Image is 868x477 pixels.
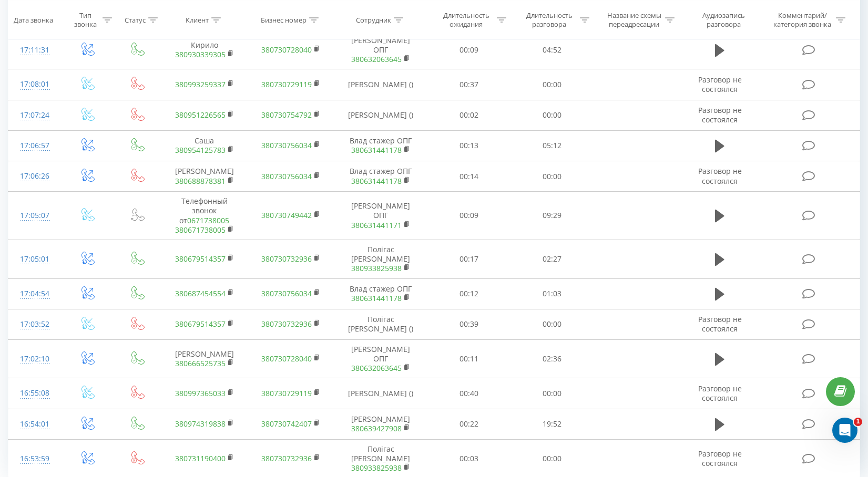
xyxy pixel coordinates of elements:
[334,240,427,278] td: Полігас [PERSON_NAME]
[427,69,510,100] td: 00:37
[175,388,226,398] a: 380997365033
[161,130,248,161] td: Саша
[427,192,510,240] td: 00:09
[427,278,510,309] td: 00:12
[510,278,594,309] td: 01:03
[427,161,510,192] td: 00:14
[698,75,742,94] span: Разговор не состоялся
[351,423,402,433] a: 380639427908
[19,383,51,403] div: 16:55:08
[261,140,312,150] a: 380730756034
[351,463,402,473] a: 380933825938
[186,15,209,24] div: Клиент
[427,130,510,161] td: 00:13
[427,240,510,278] td: 00:17
[71,11,100,29] div: Тип звонка
[187,215,229,225] a: 0671738005
[261,171,312,181] a: 380730756034
[334,378,427,409] td: [PERSON_NAME] ()
[427,309,510,339] td: 00:39
[427,339,510,378] td: 00:11
[334,309,427,339] td: Полігас [PERSON_NAME] ()
[510,130,594,161] td: 05:12
[161,192,248,240] td: Телефонный звонок от
[19,249,51,269] div: 17:05:01
[125,15,146,24] div: Статус
[334,69,427,100] td: [PERSON_NAME] ()
[161,161,248,192] td: [PERSON_NAME]
[261,453,312,463] a: 380730732936
[351,293,402,303] a: 380631441178
[19,349,51,369] div: 17:02:10
[351,220,402,230] a: 380631441171
[690,11,758,29] div: Аудиозапись разговора
[351,176,402,186] a: 380631441178
[334,192,427,240] td: [PERSON_NAME] ОПГ
[510,192,594,240] td: 09:29
[832,418,857,443] iframe: Intercom live chat
[261,319,312,329] a: 380730732936
[510,69,594,100] td: 00:00
[772,11,833,29] div: Комментарий/категория звонка
[19,205,51,226] div: 17:05:07
[606,11,662,29] div: Название схемы переадресации
[175,225,226,235] a: 380671738005
[19,414,51,434] div: 16:54:01
[161,339,248,378] td: [PERSON_NAME]
[510,100,594,130] td: 00:00
[334,278,427,309] td: Влад стажер ОПГ
[334,409,427,439] td: [PERSON_NAME]
[175,319,226,329] a: 380679514357
[261,79,312,89] a: 380730729119
[854,418,862,426] span: 1
[19,284,51,304] div: 17:04:54
[175,453,226,463] a: 380731190400
[261,288,312,298] a: 380730756034
[19,136,51,156] div: 17:06:57
[175,176,226,186] a: 380688878381
[698,314,742,334] span: Разговор не состоялся
[19,449,51,469] div: 16:53:59
[356,15,391,24] div: Сотрудник
[175,254,226,264] a: 380679514357
[334,339,427,378] td: [PERSON_NAME] ОПГ
[351,54,402,64] a: 380632063645
[510,240,594,278] td: 02:27
[175,358,226,368] a: 380666525735
[175,419,226,429] a: 380974319838
[261,354,312,364] a: 380730728040
[19,40,51,60] div: 17:11:31
[175,49,226,59] a: 380930339305
[351,145,402,155] a: 380631441178
[334,161,427,192] td: Влад стажер ОПГ
[261,110,312,120] a: 380730754792
[427,30,510,69] td: 00:09
[351,363,402,373] a: 380632063645
[427,100,510,130] td: 00:02
[510,339,594,378] td: 02:36
[510,161,594,192] td: 00:00
[698,449,742,468] span: Разговор не состоялся
[351,263,402,273] a: 380933825938
[161,30,248,69] td: Кирило
[261,45,312,55] a: 380730728040
[427,378,510,409] td: 00:40
[14,15,53,24] div: Дата звонка
[19,314,51,335] div: 17:03:52
[261,15,307,24] div: Бизнес номер
[175,110,226,120] a: 380951226565
[261,388,312,398] a: 380730729119
[334,130,427,161] td: Влад стажер ОПГ
[698,166,742,185] span: Разговор не состоялся
[19,74,51,95] div: 17:08:01
[438,11,494,29] div: Длительность ожидания
[698,105,742,125] span: Разговор не состоялся
[334,100,427,130] td: [PERSON_NAME] ()
[19,166,51,186] div: 17:06:26
[334,30,427,69] td: [PERSON_NAME] ОПГ
[510,30,594,69] td: 04:52
[261,210,312,220] a: 380730749442
[175,145,226,155] a: 380954125783
[510,309,594,339] td: 00:00
[510,409,594,439] td: 19:52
